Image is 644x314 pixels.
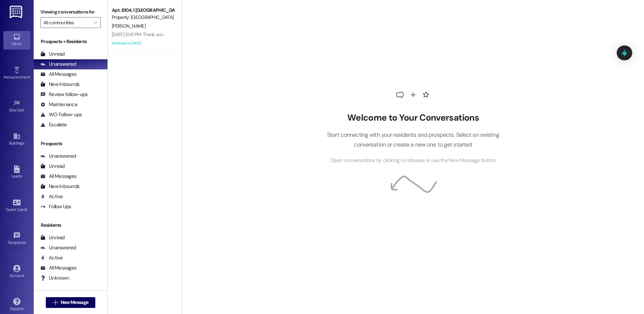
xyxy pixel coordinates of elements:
[40,254,63,261] div: Active
[40,61,76,68] div: Unanswered
[317,130,509,149] p: Start connecting with your residents and prospects. Select an existing conversation or create a n...
[40,264,76,272] div: All Messages
[330,156,496,165] span: Open conversations by clicking on inboxes or use the New Message button
[112,31,163,37] div: [DATE] 12:41 PM: Thank you
[24,107,25,112] span: •
[112,23,146,29] span: [PERSON_NAME]
[40,91,88,98] div: Review follow-ups
[3,31,30,49] a: Inbox
[26,239,27,244] span: •
[43,17,90,28] input: All communities
[93,20,97,25] i: 
[34,140,107,147] div: Prospects
[3,163,30,182] a: Leads
[34,38,107,45] div: Prospects + Residents
[112,14,174,21] div: Property: [GEOGRAPHIC_DATA]
[40,173,76,180] div: All Messages
[40,101,77,108] div: Maintenance
[3,197,30,215] a: Guest Cards
[34,222,107,229] div: Residents
[3,230,30,248] a: Templates •
[46,297,96,308] button: New Message
[40,244,76,251] div: Unanswered
[40,153,76,160] div: Unanswered
[40,111,82,118] div: WO Follow-ups
[30,74,31,78] span: •
[317,113,509,123] h2: Welcome to Your Conversations
[40,163,65,170] div: Unread
[40,183,79,190] div: New Inbounds
[40,234,65,241] div: Unread
[40,7,101,17] label: Viewing conversations for
[40,121,67,128] div: Escalate
[111,39,175,48] div: Archived on [DATE]
[112,7,174,14] div: Apt. B104, 1 [GEOGRAPHIC_DATA]
[40,51,65,58] div: Unread
[40,193,63,200] div: Active
[3,97,30,116] a: Site Visit •
[40,275,69,282] div: Unknown
[3,296,30,314] a: Support
[40,71,76,78] div: All Messages
[10,6,24,18] img: ResiDesk Logo
[40,203,71,210] div: Follow Ups
[3,130,30,149] a: Buildings
[40,81,79,88] div: New Inbounds
[3,263,30,281] a: Account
